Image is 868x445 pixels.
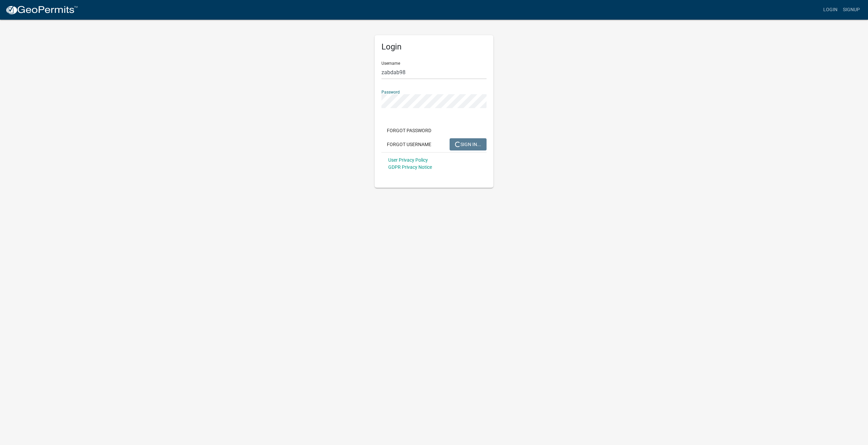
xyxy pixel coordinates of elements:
[450,138,487,150] button: SIGN IN...
[821,3,840,16] a: Login
[381,124,437,137] button: Forgot Password
[388,157,428,163] a: User Privacy Policy
[381,138,437,150] button: Forgot Username
[840,3,863,16] a: Signup
[455,141,481,147] span: SIGN IN...
[388,164,432,170] a: GDPR Privacy Notice
[381,42,487,52] h5: Login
